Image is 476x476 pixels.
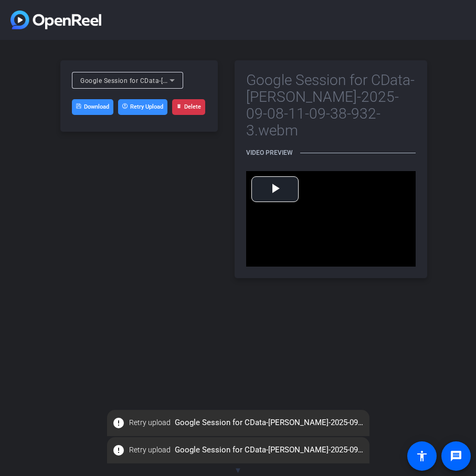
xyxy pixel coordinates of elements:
a: Download [72,99,113,115]
mat-icon: error [112,444,125,457]
span: Retry upload [129,445,171,456]
mat-icon: accessibility [416,450,428,462]
span: Google Session for CData-[PERSON_NAME]-2025-09-08-11-09-38-932-3.webm [107,441,369,460]
button: Delete [172,99,205,115]
h2: Google Session for CData-[PERSON_NAME]-2025-09-08-11-09-38-932-3.webm [246,72,416,139]
mat-icon: message [450,450,462,462]
span: Google Session for CData-[PERSON_NAME]-2025-09-08-11-33-59-772-3.webm [107,414,369,432]
mat-icon: error [112,417,125,429]
span: Google Session for CData-[PERSON_NAME]-2025-09-08-11-09-38-932-3.webm [80,76,318,84]
button: Retry Upload [118,99,167,115]
span: Retry upload [129,417,171,428]
span: ▼ [234,466,242,475]
div: Video Player [246,171,416,267]
h3: Video Preview [246,149,416,156]
img: Logo [10,10,101,29]
button: Play Video [251,176,299,202]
